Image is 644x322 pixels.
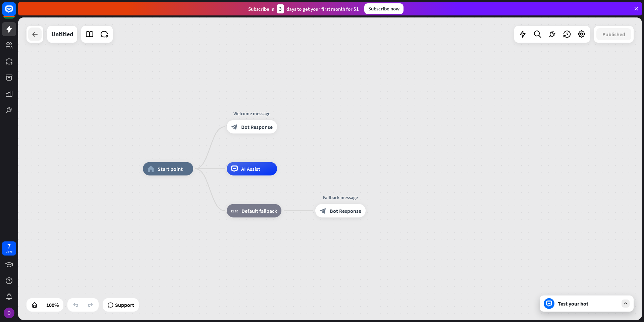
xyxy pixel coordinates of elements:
div: days [6,249,12,254]
a: 7 days [2,241,16,256]
span: Bot Response [330,208,361,214]
span: Support [115,300,134,310]
div: Welcome message [222,110,282,117]
div: 7 [7,243,11,249]
div: Test your bot [558,300,618,307]
i: block_bot_response [320,208,326,214]
i: block_bot_response [231,124,238,130]
div: Untitled [51,26,73,43]
div: 100% [44,300,61,310]
span: Start point [158,166,183,172]
button: Published [596,28,631,40]
span: Bot Response [241,124,273,130]
span: AI Assist [241,166,260,172]
button: Open LiveChat chat widget [5,3,25,23]
div: 3 [277,4,284,13]
div: Subscribe now [364,3,404,14]
i: block_fallback [231,208,238,214]
div: Fallback message [310,194,371,201]
span: Default fallback [241,208,277,214]
div: Subscribe in days to get your first month for $1 [248,4,359,13]
i: home_2 [147,166,154,172]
